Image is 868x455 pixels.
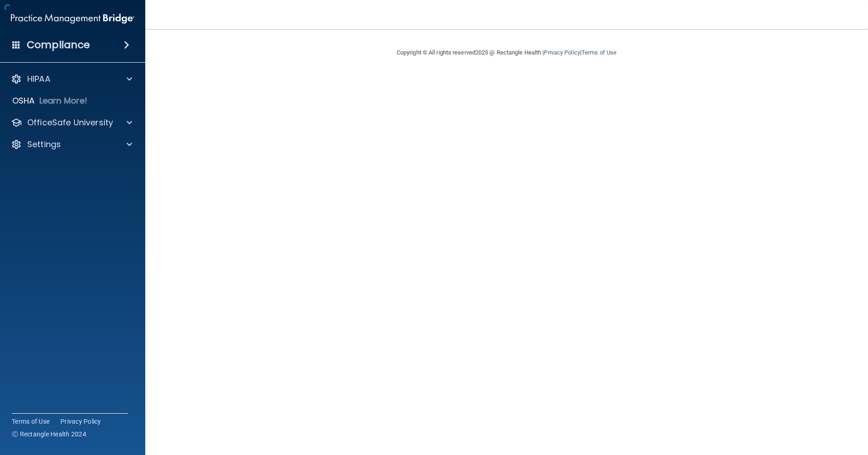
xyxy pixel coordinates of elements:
div: Copyright © All rights reserved 2025 @ Rectangle Health | | [341,38,672,67]
img: PMB logo [11,10,134,28]
p: Settings [27,139,61,150]
p: Learn More! [39,95,88,106]
p: OSHA [12,95,35,106]
a: OfficeSafe University [11,117,132,128]
span: Ⓒ Rectangle Health 2024 [12,430,86,439]
p: HIPAA [27,74,50,84]
a: Terms of Use [12,417,49,426]
a: Privacy Policy [544,49,580,56]
a: Settings [11,139,132,150]
a: HIPAA [11,74,132,84]
a: Privacy Policy [60,417,101,426]
p: OfficeSafe University [27,117,113,128]
h4: Compliance [27,39,90,51]
a: Terms of Use [582,49,616,56]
